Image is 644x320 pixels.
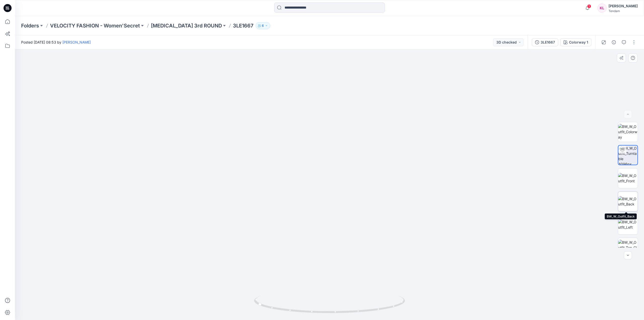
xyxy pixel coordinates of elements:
div: KL [597,4,607,13]
a: VELOCITY FASHION - Women'Secret [50,22,140,29]
span: Posted [DATE] 08:53 by [21,40,91,45]
div: 3LE1667 [541,40,555,45]
div: Colorway 1 [569,40,588,45]
a: [MEDICAL_DATA] 3rd ROUND [151,22,222,29]
img: BW_W_Outfit_Front [618,173,638,184]
img: BW_W_Outfit_Turntable 4096px [618,146,637,165]
img: BW_W_Outfit_Left [618,219,638,230]
img: BW_W_Outfit_Back [618,196,638,207]
a: Folders [21,22,39,29]
p: 6 [262,23,264,28]
div: [PERSON_NAME] [609,3,638,9]
img: BW_W_Outfit_Top_CloseUp [618,240,638,256]
span: 1 [587,4,591,8]
a: [PERSON_NAME] [62,40,91,44]
button: Colorway 1 [560,38,591,46]
button: 3LE1667 [532,38,558,46]
button: 6 [256,22,270,29]
button: Details [610,38,618,46]
p: 3LE1667 [233,22,254,29]
img: BW_W_Outfit_Colorway [618,124,638,140]
div: Tendam [609,9,638,13]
